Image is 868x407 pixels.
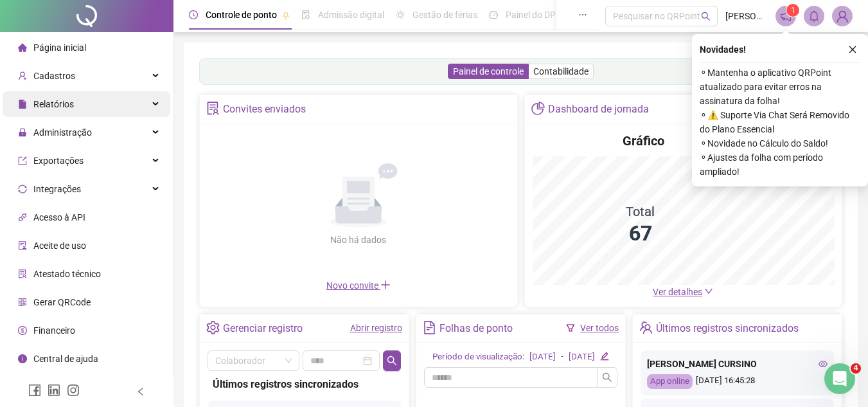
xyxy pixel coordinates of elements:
[623,132,664,150] h4: Gráfico
[531,102,545,115] span: pie-chart
[223,98,306,120] div: Convites enviados
[700,136,860,150] span: ⚬ Novidade no Cálculo do Saldo!
[387,356,397,366] span: search
[653,287,702,297] span: Ver detalhes
[18,100,27,109] span: file
[18,354,27,363] span: info-circle
[548,98,649,120] div: Dashboard de jornada
[851,363,861,374] span: 4
[578,10,587,19] span: ellipsis
[282,12,290,19] span: pushpin
[33,156,84,166] span: Exportações
[18,156,27,165] span: export
[533,66,589,77] span: Contabilidade
[18,269,27,278] span: solution
[33,297,91,307] span: Gerar QRCode
[28,384,41,397] span: facebook
[561,350,563,364] div: -
[380,280,391,290] span: plus
[647,374,693,389] div: App online
[18,128,27,137] span: lock
[600,352,608,360] span: edit
[423,321,436,334] span: file-text
[33,240,86,251] span: Aceite de uso
[301,10,310,19] span: file-done
[18,326,27,335] span: dollar
[701,12,711,21] span: search
[506,10,556,20] span: Painel do DP
[786,4,799,17] sup: 1
[833,6,852,26] img: 81567
[639,321,653,334] span: team
[206,102,220,115] span: solution
[33,269,101,279] span: Atestado técnico
[791,6,795,15] span: 1
[432,350,524,364] div: Período de visualização:
[566,323,575,332] span: filter
[48,384,60,397] span: linkedin
[318,10,384,20] span: Admissão digital
[780,10,792,22] span: notification
[653,287,713,297] a: Ver detalhes down
[33,127,92,138] span: Administração
[299,233,418,247] div: Não há dados
[206,321,220,334] span: setting
[33,354,98,364] span: Central de ajuda
[647,357,828,371] div: [PERSON_NAME] CURSINO
[647,374,828,389] div: [DATE] 16:45:28
[18,213,27,222] span: api
[33,99,74,109] span: Relatórios
[453,66,524,77] span: Painel de controle
[18,241,27,250] span: audit
[33,42,86,53] span: Página inicial
[704,287,713,296] span: down
[326,280,391,291] span: Novo convite
[33,71,75,81] span: Cadastros
[223,318,303,339] div: Gerenciar registro
[700,66,860,108] span: ⚬ Mantenha o aplicativo QRPoint atualizado para evitar erros na assinatura da folha!
[489,10,498,19] span: dashboard
[529,350,556,364] div: [DATE]
[18,43,27,52] span: home
[213,376,396,392] div: Últimos registros sincronizados
[350,323,402,333] a: Abrir registro
[18,298,27,307] span: qrcode
[580,323,619,333] a: Ver todos
[33,184,81,194] span: Integrações
[602,372,612,383] span: search
[189,10,198,19] span: clock-circle
[412,10,477,20] span: Gestão de férias
[136,387,145,396] span: left
[700,42,746,57] span: Novidades !
[569,350,595,364] div: [DATE]
[396,10,405,19] span: sun
[808,10,820,22] span: bell
[18,71,27,80] span: user-add
[700,150,860,179] span: ⚬ Ajustes da folha com período ampliado!
[725,9,768,23] span: [PERSON_NAME]
[656,318,799,339] div: Últimos registros sincronizados
[33,212,85,222] span: Acesso à API
[67,384,80,397] span: instagram
[206,10,277,20] span: Controle de ponto
[848,45,857,54] span: close
[700,108,860,136] span: ⚬ ⚠️ Suporte Via Chat Será Removido do Plano Essencial
[439,318,513,339] div: Folhas de ponto
[824,363,855,394] iframe: Intercom live chat
[18,185,27,194] span: sync
[819,359,828,368] span: eye
[33,325,75,336] span: Financeiro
